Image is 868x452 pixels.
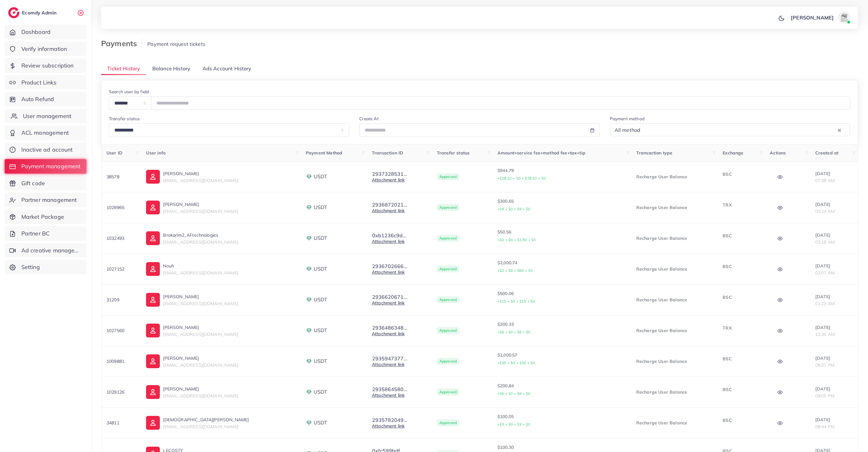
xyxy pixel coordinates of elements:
a: ACL management [5,126,86,140]
p: Recharge User Balance [636,419,713,427]
span: USDT [314,419,328,426]
span: Amount+service fee+method fee+tax+tip [497,150,585,156]
a: Attachment link [372,362,404,367]
span: Approved [437,419,459,426]
label: Transfer status [109,116,140,122]
img: payment [306,420,312,426]
p: [PERSON_NAME] [163,385,238,393]
small: +$3 + $0 + $3 + $0 [497,422,530,427]
span: Payment management [21,162,81,170]
p: $200.33 [497,320,626,336]
span: Ticket History [107,65,140,72]
small: +$9 + $0 + $9 + $0 [497,207,530,211]
span: Payment request tickets [147,41,205,47]
span: Approved [437,327,459,334]
img: avatar [838,11,850,24]
span: Auto Refund [21,95,54,103]
span: User info [146,150,165,156]
p: Recharge User Balance [636,327,713,334]
p: Recharge User Balance [636,204,713,211]
small: +$6 + $0 + $6 + $0 [497,391,530,396]
span: User management [23,112,71,120]
h2: Ecomdy Admin [22,10,58,16]
button: Clear Selected [838,126,841,133]
span: USDT [314,204,328,211]
p: $300.65 [497,197,626,213]
a: Payment management [5,159,86,174]
p: $500.06 [497,290,626,305]
span: [EMAIL_ADDRESS][DOMAIN_NAME] [163,331,238,337]
p: $1,000.57 [497,351,626,367]
p: Recharge User Balance [636,296,713,304]
span: USDT [314,265,328,272]
p: [PERSON_NAME] [163,201,238,208]
span: USDT [314,173,328,180]
p: Recharge User Balance [636,265,713,273]
button: 2935864580... [372,386,408,392]
a: Attachment link [372,392,404,398]
p: [PERSON_NAME] [163,324,238,331]
span: Partner management [21,196,77,204]
p: [PERSON_NAME] [163,354,238,362]
span: [EMAIL_ADDRESS][DOMAIN_NAME] [163,208,238,214]
p: 1029965 [106,204,136,211]
img: payment [306,204,312,211]
p: Brokarim2_AFtechnologies [163,231,238,239]
span: [EMAIL_ADDRESS][DOMAIN_NAME] [163,178,238,183]
span: Created at [815,150,839,156]
p: [DATE] [815,354,853,362]
a: Attachment link [372,177,404,183]
p: 38578 [106,173,136,180]
span: [EMAIL_ADDRESS][DOMAIN_NAME] [163,301,238,306]
p: $2,000.74 [497,259,626,274]
span: Approved [437,266,459,272]
p: 1032493 [106,234,136,242]
span: USDT [314,327,328,334]
a: Partner management [5,193,86,207]
p: [DEMOGRAPHIC_DATA][PERSON_NAME] [163,416,249,423]
a: User management [5,109,86,123]
img: payment [306,297,312,303]
img: payment [306,327,312,334]
a: Attachment link [372,208,404,213]
a: Attachment link [372,331,404,336]
p: [PERSON_NAME] [163,170,238,177]
p: BSC [723,263,760,270]
span: [EMAIL_ADDRESS][DOMAIN_NAME] [163,270,238,276]
button: 2935947377... [372,356,408,361]
p: TRX [723,201,760,209]
span: Verify information [21,45,67,53]
p: [PERSON_NAME] [791,14,834,21]
label: Create At [359,116,378,122]
img: ic-user-info.36bf1079.svg [146,385,160,399]
p: $100.05 [497,413,626,428]
span: 03:18 AM [815,239,835,245]
h3: Payments [101,39,142,48]
span: Inactive ad account [21,146,73,154]
p: $944.79 [497,167,626,182]
span: Dashboard [21,28,51,36]
span: Transaction type [636,150,673,156]
span: USDT [314,388,328,395]
span: Ad creative management [21,246,82,255]
small: +$0 + $0 + $60 + $0 [497,268,533,273]
p: Recharge User Balance [636,388,713,396]
img: ic-user-info.36bf1079.svg [146,324,160,337]
p: Recharge User Balance [636,173,713,180]
label: Payment method [610,116,644,122]
p: Recharge User Balance [636,234,713,242]
p: BSC [723,170,760,178]
a: Gift code [5,176,86,191]
a: Ad creative management [5,243,86,258]
img: ic-user-info.36bf1079.svg [146,201,160,214]
a: Attachment link [372,269,404,275]
a: Dashboard [5,25,86,39]
small: +$6 + $0 + $6 + $0 [497,330,530,334]
p: Nouh [163,262,238,270]
span: 03:24 AM [815,208,835,214]
span: Market Package [21,213,64,221]
span: 07:38 AM [815,178,835,183]
p: Recharge User Balance [636,358,713,365]
span: 02:07 AM [815,270,835,276]
img: ic-user-info.36bf1079.svg [146,416,160,430]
